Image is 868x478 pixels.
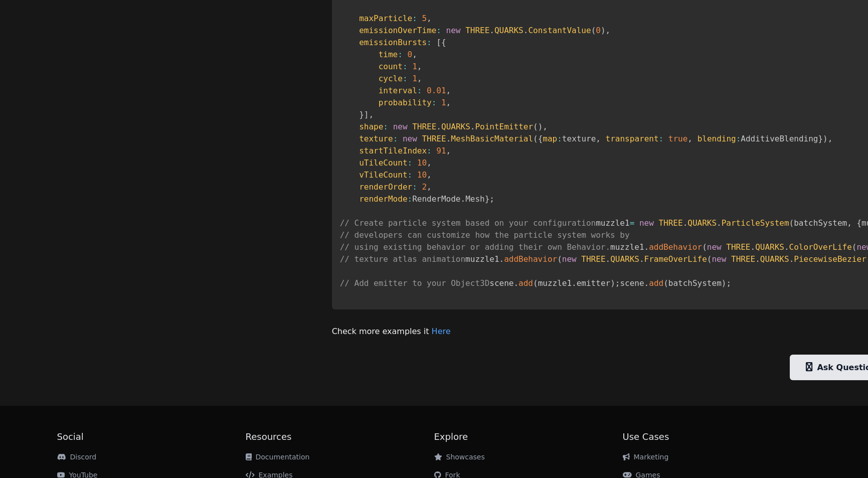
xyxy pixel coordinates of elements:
[610,278,615,288] span: )
[446,146,451,155] span: ,
[668,134,688,143] span: true
[359,146,427,155] span: startTileIndex
[533,278,538,288] span: (
[359,14,412,23] span: maxParticle
[663,278,668,288] span: (
[427,146,432,155] span: :
[408,50,413,59] span: 0
[427,14,432,23] span: ,
[460,194,465,204] span: .
[557,254,562,264] span: (
[649,278,663,288] span: add
[513,278,518,288] span: .
[412,14,417,23] span: :
[408,194,413,204] span: :
[489,194,494,204] span: ;
[533,122,538,131] span: (
[408,158,413,168] span: :
[630,218,635,228] span: =
[446,98,451,107] span: ,
[755,254,760,264] span: .
[417,74,422,83] span: ,
[364,110,369,119] span: ]
[383,122,388,131] span: :
[499,254,504,264] span: .
[726,278,731,288] span: ;
[687,134,692,143] span: ,
[340,230,630,240] span: // developers can customize how the particle system works by
[432,98,437,107] span: :
[538,122,543,131] span: )
[359,110,364,119] span: }
[581,254,707,264] span: THREE QUARKS FrameOverLife
[436,26,441,35] span: :
[543,134,557,143] span: map
[403,62,408,71] span: :
[789,254,794,264] span: .
[436,38,441,47] span: [
[465,26,591,35] span: THREE QUARKS ConstantValue
[518,278,533,288] span: add
[823,134,828,143] span: )
[408,170,413,180] span: :
[446,86,451,95] span: ,
[436,122,441,131] span: .
[379,98,432,107] span: probability
[340,242,610,252] span: // using existing behavior or adding their own Behavior.
[533,134,538,143] span: (
[707,254,712,264] span: (
[422,14,427,23] span: 5
[432,327,451,336] a: Here
[403,134,417,143] span: new
[434,430,623,444] h2: Explore
[359,122,383,131] span: shape
[412,122,533,131] span: THREE QUARKS PointEmitter
[359,194,407,204] span: renderMode
[606,26,611,35] span: ,
[736,134,741,143] span: :
[698,134,736,143] span: blending
[606,254,611,264] span: .
[427,86,446,95] span: 0.01
[417,170,427,180] span: 10
[422,134,533,143] span: THREE MeshBasicMaterial
[398,50,403,59] span: :
[524,26,529,35] span: .
[644,242,649,252] span: .
[828,134,833,143] span: ,
[246,453,310,461] a: Documentation
[818,134,823,143] span: }
[427,38,432,47] span: :
[623,453,669,461] a: Marketing
[722,278,727,288] span: )
[717,218,722,228] span: .
[412,50,417,59] span: ,
[623,430,811,444] h2: Use Cases
[412,182,417,192] span: :
[417,86,422,95] span: :
[856,218,861,228] span: {
[412,62,417,71] span: 1
[596,26,601,35] span: 0
[659,134,664,143] span: :
[427,182,432,192] span: ,
[422,182,427,192] span: 2
[789,218,794,228] span: (
[340,218,596,228] span: // Create particle system based on your configuration
[557,134,562,143] span: :
[591,26,596,35] span: (
[441,38,446,47] span: {
[658,218,789,228] span: THREE QUARKS ParticleSystem
[359,158,407,168] span: uTileCount
[403,74,408,83] span: :
[731,254,866,264] span: THREE QUARKS PiecewiseBezier
[562,254,577,264] span: new
[379,62,403,71] span: count
[359,26,436,35] span: emissionOverTime
[601,26,606,35] span: )
[784,242,789,252] span: .
[340,254,465,264] span: // texture atlas animation
[446,26,461,35] span: new
[485,194,490,204] span: }
[359,170,407,180] span: vTileCount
